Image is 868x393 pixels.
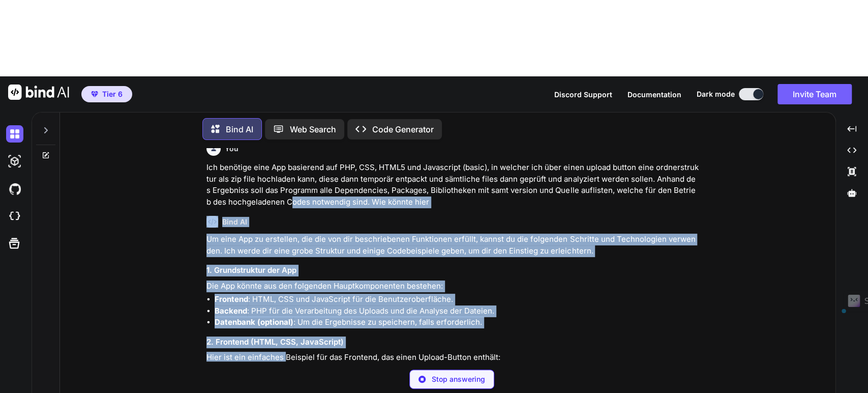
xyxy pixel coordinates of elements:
[372,123,434,135] p: Code Generator
[697,89,735,99] span: Dark mode
[102,89,123,99] span: Tier 6
[215,294,699,305] li: : HTML, CSS und JavaScript für die Benutzeroberfläche.
[206,336,699,348] h3: 2. Frontend (HTML, CSS, JavaScript)
[215,305,699,317] li: : PHP für die Verarbeitung des Uploads und die Analyse der Dateien.
[554,90,612,99] span: Discord Support
[222,217,247,227] h6: Bind AI
[6,180,23,198] img: githubDark
[627,89,681,100] button: Documentation
[215,317,293,327] strong: Datenbank (optional)
[554,89,612,100] button: Discord Support
[290,123,336,135] p: Web Search
[777,84,852,104] button: Invite Team
[206,352,699,363] p: Hier ist ein einfaches Beispiel für das Frontend, das einen Upload-Button enthält:
[215,306,247,316] strong: Backend
[91,91,98,97] img: premium
[206,234,699,257] p: Um eine App zu erstellen, die die von dir beschriebenen Funktionen erfüllt, kannst du die folgend...
[215,294,248,304] strong: Frontend
[226,123,253,135] p: Bind AI
[206,162,699,208] p: Ich benötige eine App basierend auf PHP, CSS, HTML5 und Javascript (basic), in welcher ich über e...
[225,144,238,154] h6: You
[206,280,699,292] p: Die App könnte aus den folgenden Hauptkomponenten bestehen:
[6,153,23,170] img: darkAi-studio
[6,125,23,143] img: darkChat
[432,374,485,384] p: Stop answering
[6,208,23,225] img: cloudideIcon
[206,265,699,276] h3: 1. Grundstruktur der App
[215,317,699,328] li: : Um die Ergebnisse zu speichern, falls erforderlich.
[627,90,681,99] span: Documentation
[8,85,69,100] img: Bind AI
[81,86,132,102] button: premiumTier 6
